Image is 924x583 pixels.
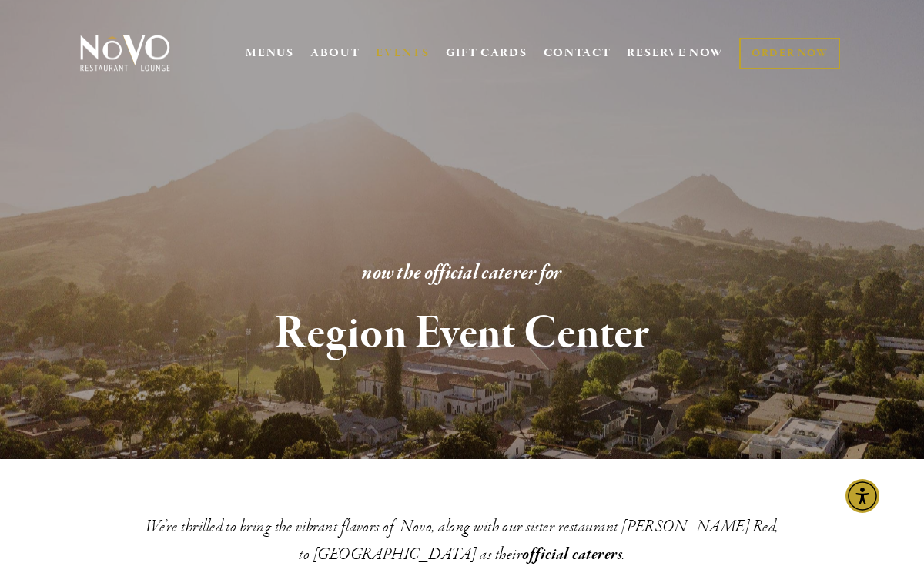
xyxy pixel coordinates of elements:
em: . [622,544,624,565]
a: GIFT CARDS [446,39,527,68]
a: RESERVE NOW [627,39,724,68]
em: caterers [572,544,622,566]
img: Novo Restaurant &amp; Lounge [77,34,173,72]
a: EVENTS [376,45,429,61]
a: MENUS [246,45,294,61]
em: now the official caterer for [362,260,561,287]
a: ORDER NOW [739,38,840,69]
a: ABOUT [310,45,360,61]
div: Accessibility Menu [845,479,879,513]
strong: Region Event Center [275,304,650,363]
em: official [522,544,569,566]
em: We’re thrilled to bring the vibrant flavors of Novo, along with our sister restaurant [PERSON_NAM... [146,516,778,565]
a: CONTACT [544,39,611,68]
